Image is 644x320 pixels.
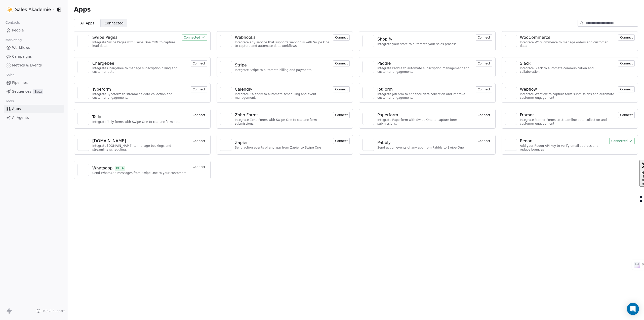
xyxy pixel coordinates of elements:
[505,87,517,99] a: NA
[12,28,24,33] span: People
[609,138,635,143] a: Connected
[220,87,232,99] a: NA
[505,113,517,125] a: NA
[520,66,615,74] div: Integrate Slack to automate communication and collaboration.
[77,113,89,125] a: NA
[333,138,350,143] a: Connect
[333,113,350,117] a: Connect
[235,112,259,118] div: Zoho Forms
[476,112,492,118] button: Connect
[92,60,188,66] a: Chargebee
[74,6,91,13] span: Apps
[191,113,207,117] a: Connect
[77,164,89,176] a: NA
[12,80,28,85] span: Pipelines
[3,36,24,44] span: Marketing
[618,34,635,41] button: Connect
[362,113,374,125] a: NA
[12,54,32,59] span: Campaigns
[235,140,248,146] div: Zapier
[92,165,186,171] a: WhatsappBETA
[333,138,350,144] button: Connect
[92,165,113,171] div: Whatsapp
[507,63,515,71] img: NA
[222,37,230,45] img: NA
[79,166,87,174] img: NA
[507,115,515,123] img: NA
[92,41,179,48] div: Integrate Swipe Pages with Swipe One CRM to capture lead data.
[12,106,21,112] span: Apps
[220,35,232,47] a: NA
[222,141,230,149] img: NA
[333,34,350,41] button: Connect
[377,140,464,146] a: Pabbly
[333,61,350,66] a: Connect
[476,35,492,40] a: Connect
[4,114,64,122] a: AI Agents
[507,141,515,149] img: NA
[520,41,615,48] div: Integrate WooCommerce to manage orders and customer data
[92,138,126,144] div: [DOMAIN_NAME]
[235,112,330,118] a: Zoho Forms
[12,115,29,120] span: AI Agents
[191,61,207,66] a: Connect
[520,112,615,118] a: Framer
[520,92,615,100] div: Integrate Webflow to capture form submissions and automate customer engagement.
[4,105,64,113] a: Apps
[191,87,207,92] a: Connect
[12,89,31,94] span: Sequences
[6,5,54,14] button: Sales Akademie
[4,52,64,61] a: Campaigns
[377,112,473,118] a: Paperform
[4,71,17,79] span: Sales
[377,86,393,92] div: JotForm
[92,114,181,120] a: Tally
[77,87,89,99] a: NA
[365,141,372,149] img: NA
[618,60,635,66] button: Connect
[79,37,87,45] img: NA
[377,86,473,92] a: JotForm
[377,118,473,125] div: Integrate Paperform with Swipe One to capture form submissions.
[220,139,232,151] a: NA
[618,113,635,117] a: Connect
[222,63,230,71] img: NA
[79,89,87,97] img: NA
[77,61,89,73] a: NA
[377,60,391,66] div: Paddle
[92,34,179,41] a: Swipe Pages
[377,36,457,42] a: Shopify
[33,89,43,94] span: Beta
[520,60,531,66] div: Slack
[92,138,188,144] a: [DOMAIN_NAME]
[191,112,207,118] button: Connect
[476,113,492,117] a: Connect
[92,144,188,151] div: Integrate [DOMAIN_NAME] to manage bookings and streamline scheduling.
[222,89,230,97] img: NA
[377,112,398,118] div: Paperform
[235,118,330,125] div: Integrate Zoho Forms with Swipe One to capture form submissions.
[333,112,350,118] button: Connect
[520,86,537,92] div: Webflow
[505,61,517,73] a: NA
[520,144,607,151] div: Add your Reoon API key to verify email address and reduce bounces
[36,309,65,313] a: Help & Support
[191,138,207,143] a: Connect
[377,66,473,74] div: Integrate Paddle to automate subscription management and customer engagement.
[92,120,181,124] div: Integrate Tally forms with Swipe One to capture form data.
[362,139,374,151] a: NA
[235,68,312,72] div: Integrate Stripe to automate billing and payments.
[333,60,350,66] button: Connect
[476,87,492,92] a: Connect
[4,61,64,69] a: Metrics & Events
[377,36,392,42] div: Shopify
[235,34,330,41] a: Webhooks
[520,138,607,144] a: Reoon
[505,35,517,47] a: NA
[365,63,372,71] img: NA
[365,37,372,45] img: NA
[627,303,639,315] div: Open Intercom Messenger
[92,60,114,66] div: Chargebee
[520,138,533,144] div: Reoon
[79,63,87,71] img: NA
